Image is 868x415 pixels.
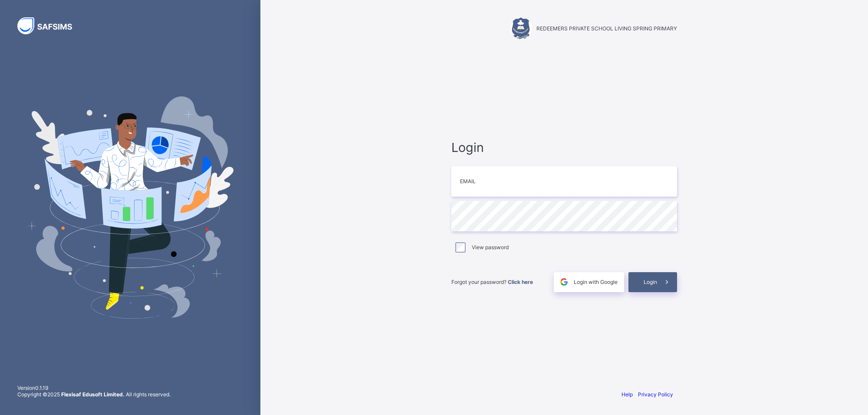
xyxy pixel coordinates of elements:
strong: Flexisaf Edusoft Limited. [61,391,125,398]
span: Login [451,140,677,155]
a: Help [621,391,633,398]
a: Privacy Policy [638,391,673,398]
span: Forgot your password? [451,279,533,285]
span: Copyright © 2025 All rights reserved. [17,391,171,398]
a: Click here [508,279,533,285]
img: SAFSIMS Logo [17,17,82,34]
span: REDEEMERS PRIVATE SCHOOL LIVING SPRING PRIMARY [536,25,677,32]
span: Login with Google [574,279,618,285]
span: Login [644,279,657,285]
img: Hero Image [27,96,233,319]
label: View password [472,244,509,250]
img: google.396cfc9801f0270233282035f929180a.svg [559,277,569,287]
span: Version 0.1.19 [17,385,171,391]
